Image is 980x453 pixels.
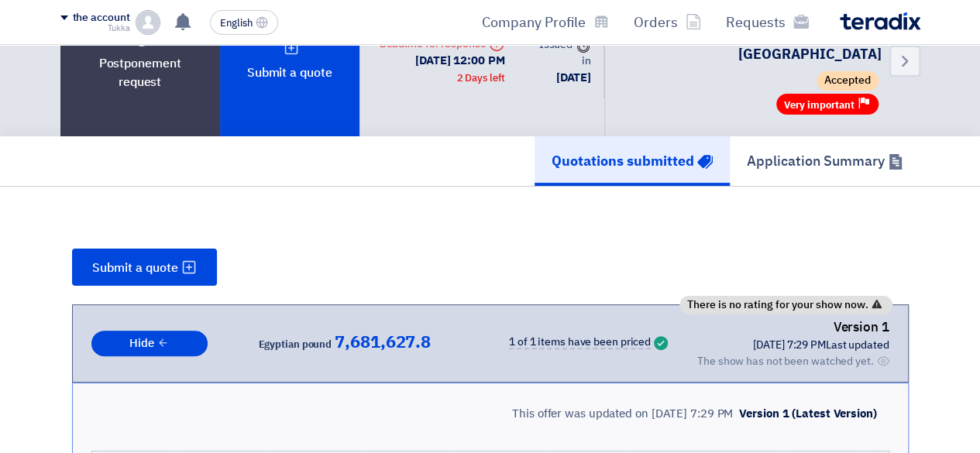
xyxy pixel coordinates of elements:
font: Orders [634,12,678,33]
font: Very important [784,98,854,112]
font: 2 Days left [456,70,504,85]
button: English [210,10,278,35]
font: Egyptian pound [258,337,332,352]
font: This offer was updated on [DATE] 7:29 PM [512,405,733,422]
a: Application Summary [730,136,920,186]
font: English [220,15,253,30]
a: Requests [714,4,821,40]
button: Submit a quote [72,249,217,286]
font: Version 1 [833,317,889,337]
button: Hide [91,331,208,356]
font: Hide [129,335,154,352]
font: Accepted [824,73,871,89]
font: Issued in [539,36,591,69]
font: Submit a quote [92,259,178,277]
font: Version 1 (Latest Version) [739,405,876,422]
font: Tukka [108,22,130,35]
font: There is no rating for your show now. [687,297,868,313]
font: [DATE] 7:29 PM [753,337,826,353]
font: 1 of 1 items have been priced [509,334,651,350]
font: the account [73,9,130,26]
font: [DATE] 12:00 PM [415,52,505,69]
font: Quotations submitted [552,150,694,171]
img: Teradix logo [840,12,920,30]
font: The show has not been watched yet. [697,353,874,369]
h5: VOLKSWAGEN new Tayron Launching Event at Azha [624,5,882,63]
img: profile_test.png [136,10,160,35]
a: Orders [621,4,714,40]
font: [DATE] [556,69,591,86]
font: 7,681,627.8 [335,329,431,355]
font: Postponement request [99,54,181,91]
font: Submit a quote [247,63,332,82]
font: Requests [726,12,786,33]
font: Company Profile [482,12,586,33]
font: Application Summary [747,150,885,171]
a: Quotations submitted [535,136,730,186]
font: Last updated [826,337,889,353]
